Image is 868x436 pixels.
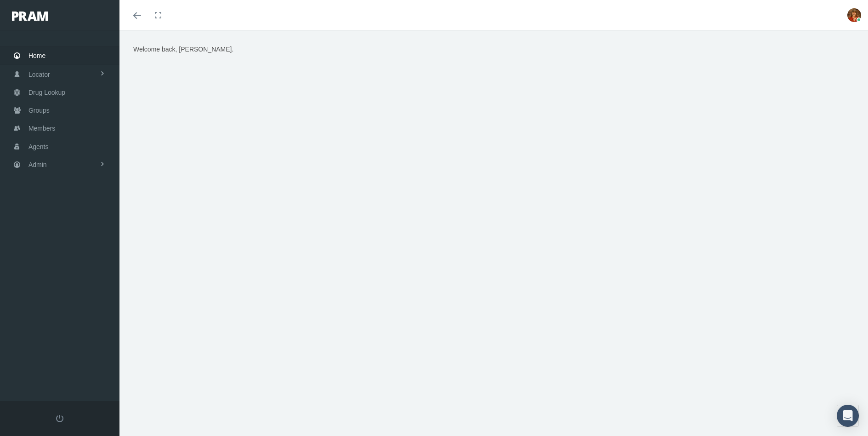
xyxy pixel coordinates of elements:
[837,405,859,427] div: Open Intercom Messenger
[28,102,50,119] span: Groups
[133,46,233,53] span: Welcome back, [PERSON_NAME].
[28,156,47,173] span: Admin
[12,11,48,21] img: PRAM_20_x_78.png
[28,84,65,101] span: Drug Lookup
[847,8,861,22] img: S_Profile_Picture_5386.jpg
[28,47,45,64] span: Home
[28,66,50,83] span: Locator
[28,120,55,137] span: Members
[28,138,49,155] span: Agents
